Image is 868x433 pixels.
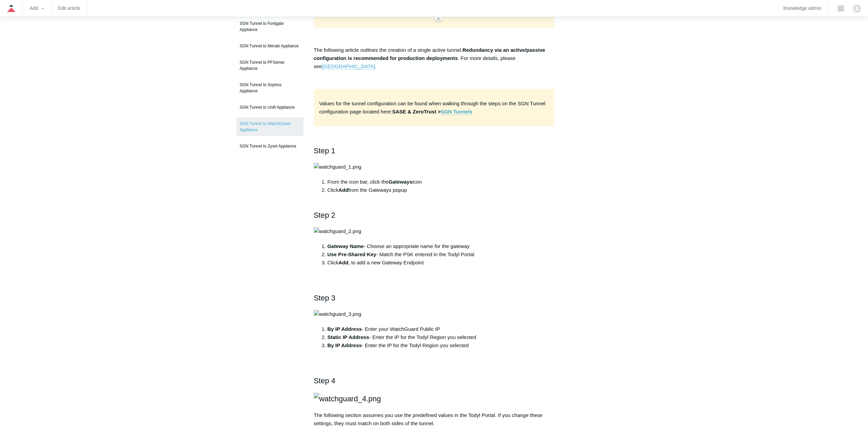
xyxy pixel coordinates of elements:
li: Click from the Gateways popup [327,186,555,194]
strong: Use Pre-Shared Key [327,251,376,257]
strong: Static IP Address [327,334,369,340]
strong: Gateways [388,179,412,185]
strong: Add [338,187,348,193]
zd-hc-resizer: Guide navigation [434,17,442,20]
h2: Step 4 [314,375,555,387]
a: SGN Tunnel to PFSense Appliance [236,56,304,75]
a: [GEOGRAPHIC_DATA] [322,63,375,69]
zd-hc-trigger: Add [30,6,44,10]
a: SGN Tunnel to Fortigate Appliance [236,17,304,36]
a: SGN Tunnels [441,109,472,115]
a: Edit article [58,6,80,10]
strong: Redundancy via an active/passive configuration is recommended for production deployments [314,47,545,61]
strong: By IP Address [327,326,362,332]
div: - Match the PSK entered in the Todyl Portal [327,250,555,259]
li: - Enter the IP for the Todyl Region you selected [327,341,555,350]
h2: Step 2 [314,209,555,221]
a: SGN Tunnel to WatchGuard Appliance [236,117,304,136]
img: watchguard_3.png [314,310,361,318]
p: The following section assumes you use the predefined values in the Todyl Portal. If you change th... [314,411,555,428]
li: - Enter your WatchGuard Public IP [327,325,555,333]
a: Knowledge admin [783,6,821,10]
img: user avatar [853,4,861,13]
a: SGN Tunnel to Sophos Appliance [236,78,304,97]
h2: Step 1 [314,145,555,157]
a: SGN Tunnel to Unifi Appliance [236,101,304,114]
img: watchguard_4.png [314,393,381,405]
li: - Enter the IP for the Todyl Region you selected [327,333,555,341]
img: watchguard_1.png [314,163,361,171]
li: From the icon bar, click the icon [327,178,555,186]
strong: SASE & ZeroTrust > [392,109,472,115]
h2: Step 3 [314,292,555,304]
div: Click , to add a new Gateway Endpoint [327,259,555,267]
a: SGN Tunnel to Meraki Appliance [236,40,304,52]
strong: Add [338,260,348,265]
zd-hc-trigger: Click your profile icon to open the profile menu [853,4,861,13]
img: watchguard_2.png [314,227,361,235]
p: Values for the tunnel configuration can be found when walking through the steps on the SGN Tunnel... [319,99,549,116]
strong: By IP Address [327,342,362,348]
a: SGN Tunnel to Zyxel Appliance [236,140,304,153]
strong: Gateway Name [327,243,364,249]
p: The following article outlines the creation of a single active tunnel. . For more details, please... [314,46,555,71]
li: - Choose an appropriate name for the gateway [327,242,555,250]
